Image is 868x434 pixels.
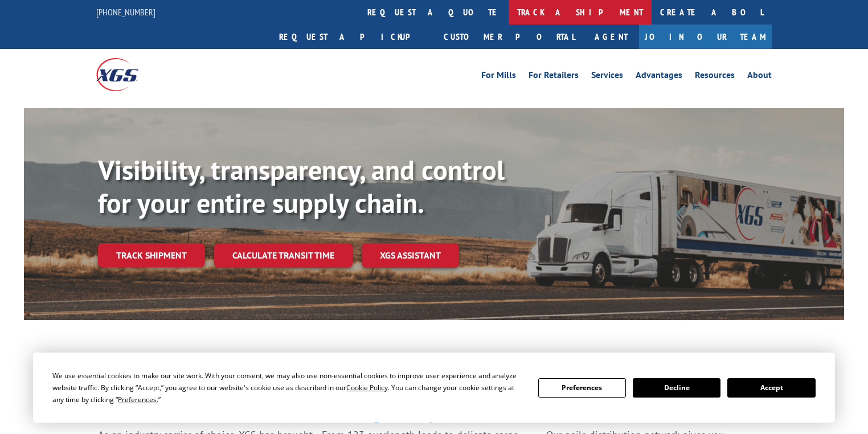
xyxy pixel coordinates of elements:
[591,71,623,83] a: Services
[435,24,583,49] a: Customer Portal
[727,378,815,398] button: Accept
[52,370,524,406] div: We use essential cookies to make our site work. With your consent, we may also use non-essential ...
[639,24,772,49] a: Join Our Team
[118,395,157,404] span: Preferences
[33,353,835,423] div: Cookie Consent Prompt
[98,152,505,220] b: Visibility, transparency, and control for your entire supply chain.
[481,71,516,83] a: For Mills
[362,243,459,268] a: XGS ASSISTANT
[98,243,205,267] a: Track shipment
[346,383,388,392] span: Cookie Policy
[271,24,435,49] a: Request a pickup
[695,71,735,83] a: Resources
[538,378,626,398] button: Preferences
[636,71,682,83] a: Advantages
[633,378,720,398] button: Decline
[214,243,353,268] a: Calculate transit time
[96,6,155,18] a: [PHONE_NUMBER]
[529,71,579,83] a: For Retailers
[583,24,639,49] a: Agent
[747,71,772,83] a: About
